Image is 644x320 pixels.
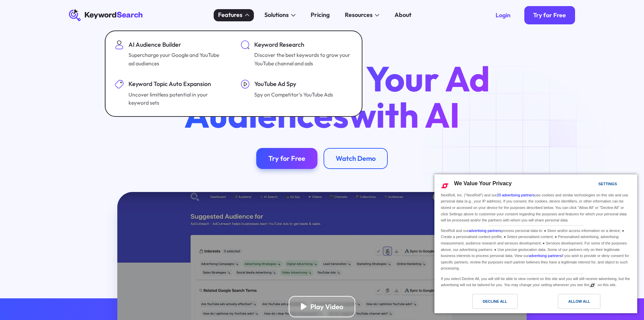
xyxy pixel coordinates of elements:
div: Keyword Topic Auto Expansion [128,80,225,89]
div: Resources [345,10,373,20]
a: Pricing [306,9,334,21]
div: Settings [598,180,617,188]
a: 20 advertising partners [497,193,535,197]
a: Login [486,6,520,24]
div: Try for Free [533,12,566,19]
div: NextRoll and our process personal data to: ● Store and/or access information on a device; ● Creat... [439,226,632,272]
a: advertising partners [469,229,501,233]
span: We Value Your Privacy [454,180,512,186]
h1: Supercharge Your Ad Audiences [140,61,504,132]
a: Try for Free [256,148,317,169]
div: Uncover limitless potential in your keyword sets [128,90,225,107]
a: Keyword ResearchDiscover the best keywords to grow your YouTube channel and ads [236,36,357,72]
div: Login [496,12,510,19]
div: Decline All [483,298,507,305]
div: Watch Demo [336,154,376,163]
div: AI Audience Builder [128,40,225,49]
div: Try for Free [268,154,305,163]
a: advertising partners [529,254,562,258]
nav: Features [105,30,363,117]
a: Try for Free [524,6,575,24]
div: Play Video [310,302,343,311]
div: Discover the best keywords to grow your YouTube channel and ads [254,51,351,67]
div: Spy on Competitor's YouTube Ads [254,90,333,99]
div: Keyword Research [254,40,351,49]
a: YouTube Ad SpySpy on Competitor's YouTube Ads [236,75,357,112]
div: If you select Decline All, you will still be able to view content on this site and you will still... [439,274,632,289]
a: Settings [587,178,603,191]
div: Supercharge your Google and YouTube ad audiences [128,51,225,67]
a: Keyword Topic Auto ExpansionUncover limitless potential in your keyword sets [110,75,232,112]
div: YouTube Ad Spy [254,80,333,89]
div: Pricing [311,10,330,20]
a: AI Audience BuilderSupercharge your Google and YouTube ad audiences [110,36,232,72]
a: Allow All [536,294,633,312]
div: NextRoll, Inc. ("NextRoll") and our use cookies and similar technologies on this site and use per... [439,191,632,224]
div: About [395,10,411,20]
div: Features [218,10,242,20]
span: with AI [349,93,460,137]
a: Decline All [438,294,536,312]
div: Allow All [568,298,590,305]
div: Solutions [264,10,289,20]
a: About [390,9,416,21]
